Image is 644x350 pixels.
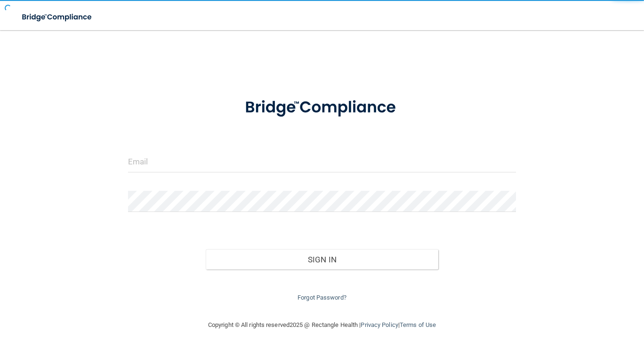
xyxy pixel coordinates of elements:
[206,249,439,270] button: Sign In
[298,294,346,301] a: Forgot Password?
[14,8,101,27] img: bridge_compliance_login_screen.278c3ca4.svg
[361,321,398,328] a: Privacy Policy
[128,151,516,172] input: Email
[228,87,415,129] img: bridge_compliance_login_screen.278c3ca4.svg
[150,310,494,340] div: Copyright © All rights reserved 2025 @ Rectangle Health | |
[400,321,436,328] a: Terms of Use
